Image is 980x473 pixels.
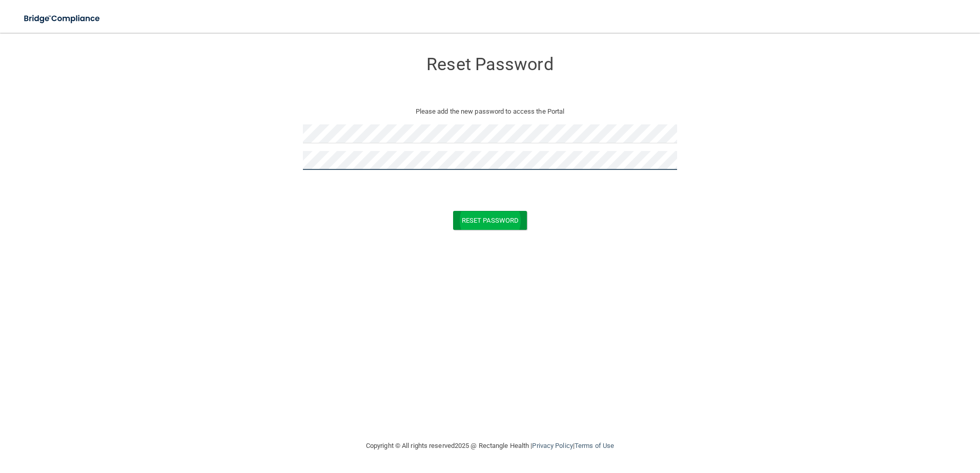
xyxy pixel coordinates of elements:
iframe: Drift Widget Chat Controller [803,400,968,441]
p: Please add the new password to access the Portal [311,105,669,118]
img: bridge_compliance_login_screen.278c3ca4.svg [15,8,110,29]
a: Privacy Policy [532,442,573,449]
h3: Reset Password [303,55,677,74]
div: Copyright © All rights reserved 2025 @ Rectangle Health | | [303,429,677,462]
a: Terms of Use [575,442,614,449]
button: Reset Password [453,211,527,230]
